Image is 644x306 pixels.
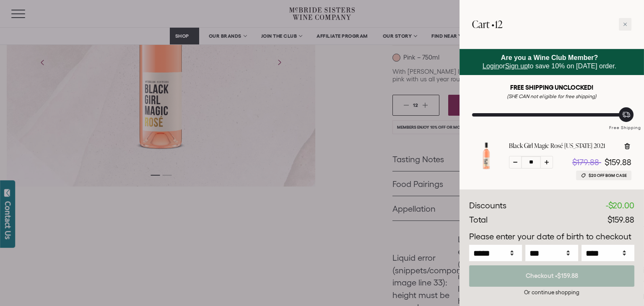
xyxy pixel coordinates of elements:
span: $159.88 [605,158,631,167]
a: Login [483,62,499,70]
div: Or continue shopping [469,288,634,296]
a: Sign up [505,62,528,70]
span: $20 off BGM Case [589,172,627,179]
span: $179.88 [572,158,599,167]
div: Free Shipping [606,117,644,131]
strong: FREE SHIPPING UNCLOCKED! [510,84,593,91]
div: Total [469,214,488,226]
div: Discounts [469,200,506,212]
span: 12 [495,17,503,31]
span: $159.88 [608,215,634,224]
a: Black Girl Magic Rosé [US_STATE] 2021 [509,142,605,150]
p: Please enter your date of birth to checkout [469,231,634,243]
em: (SHE CAN not eligible for free shipping) [507,93,597,99]
a: Black Girl Magic Rosé California 2021 [472,163,501,172]
span: $20.00 [608,201,634,210]
span: or to save 10% on [DATE] order. [483,54,616,70]
h2: Cart • [472,13,503,36]
div: - [606,200,634,212]
strong: Are you a Wine Club Member? [501,54,598,61]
